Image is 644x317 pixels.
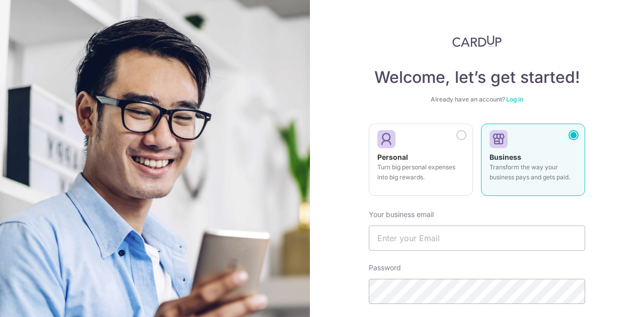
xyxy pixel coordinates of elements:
p: Turn big personal expenses into big rewards. [377,162,464,182]
div: Already have an account? [369,95,585,103]
strong: Business [490,153,521,161]
a: Business Transform the way your business pays and gets paid. [481,124,585,202]
label: Your business email [369,209,434,220]
img: CardUp Logo [452,35,502,47]
input: Enter your Email [369,226,585,251]
label: Password [369,263,401,273]
a: Personal Turn big personal expenses into big rewards. [369,124,473,202]
h4: Welcome, let’s get started! [369,67,585,87]
strong: Personal [377,153,408,161]
p: Transform the way your business pays and gets paid. [490,162,577,182]
a: Log in [506,95,523,103]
